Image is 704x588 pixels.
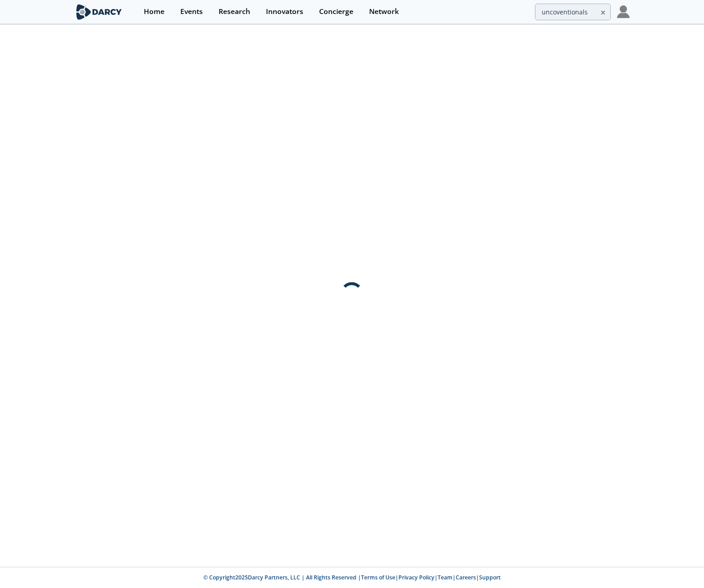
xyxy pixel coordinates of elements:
[456,574,476,581] a: Careers
[144,8,165,15] div: Home
[319,8,353,15] div: Concierge
[361,574,395,581] a: Terms of Use
[74,4,123,20] img: logo-wide.svg
[438,574,453,581] a: Team
[18,574,686,582] p: © Copyright 2025 Darcy Partners, LLC | All Rights Reserved | | | | |
[219,8,250,15] div: Research
[535,4,611,20] input: Advanced Search
[180,8,203,15] div: Events
[479,574,501,581] a: Support
[369,8,399,15] div: Network
[398,574,434,581] a: Privacy Policy
[266,8,303,15] div: Innovators
[617,5,630,18] img: Profile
